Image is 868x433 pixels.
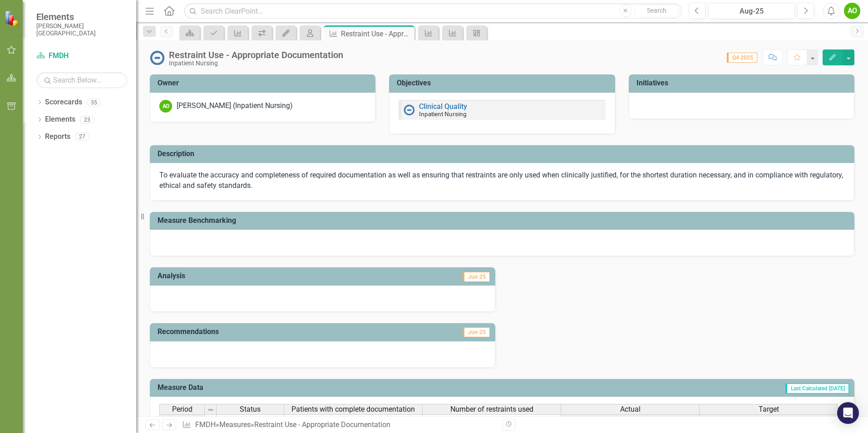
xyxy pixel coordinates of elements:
img: ClearPoint Strategy [5,10,20,26]
div: AO [159,100,172,113]
div: Restraint Use - Appropriate Documentation [341,28,412,39]
div: Aug-25 [711,6,792,17]
h3: Initiatives [636,79,850,87]
div: Inpatient Nursing [169,60,343,67]
small: [PERSON_NAME][GEOGRAPHIC_DATA] [36,22,127,37]
a: Clinical Quality [419,102,467,111]
img: No Information [404,104,414,115]
div: Open Intercom Messenger [837,402,859,424]
div: » » [182,420,495,430]
h3: Measure Data [158,384,445,392]
a: FMDH [36,51,127,61]
h3: Objectives [397,79,610,87]
h3: Measure Benchmarking [158,216,850,225]
span: Last Calculated [DATE] [785,384,849,394]
span: Status [240,405,261,413]
button: AO [844,3,860,19]
h3: Recommendations [158,328,386,336]
div: [PERSON_NAME] (Inpatient Nursing) [177,101,293,111]
span: To evaluate the accuracy and completeness of required documentation as well as ensuring that rest... [159,171,843,190]
span: Number of restraints used [450,405,533,413]
span: Jun-25 [463,272,490,282]
span: Jun-25 [463,327,490,337]
span: Actual [620,405,641,413]
small: Inpatient Nursing [419,110,467,118]
h3: Description [158,150,850,158]
div: Restraint Use - Appropriate Documentation [169,50,343,60]
img: No Information [150,50,164,65]
span: Search [647,7,666,14]
span: Period [172,405,192,413]
img: 8DAGhfEEPCf229AAAAAElFTkSuQmCC [207,406,214,413]
input: Search Below... [36,72,127,88]
button: Search [634,5,680,17]
div: 23 [80,116,94,123]
div: 27 [75,133,89,141]
h3: Analysis [158,272,323,280]
span: Elements [36,11,127,22]
div: Restraint Use - Appropriate Documentation [254,420,390,429]
a: Measures [219,420,251,429]
a: Scorecards [45,97,82,108]
span: Target [759,405,779,413]
h3: Owner [158,79,371,87]
a: FMDH [195,420,216,429]
button: Aug-25 [708,3,795,19]
span: Patients with complete documentation [291,405,415,413]
div: 35 [87,98,101,106]
a: Reports [45,132,70,142]
span: Q4 2025 [727,53,757,63]
input: Search ClearPoint... [184,3,682,19]
a: Elements [45,114,75,125]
